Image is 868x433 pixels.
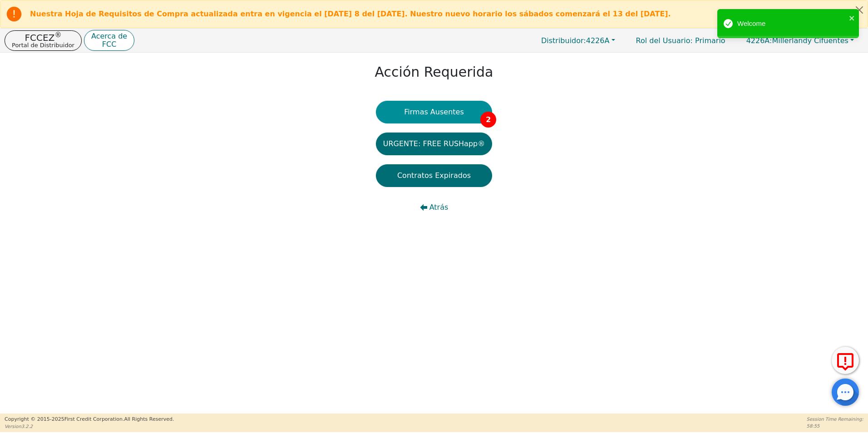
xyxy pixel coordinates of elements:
p: FCCEZ [12,33,74,42]
button: FCCEZ®Portal de Distribuidor [5,30,82,51]
button: Contratos Expirados [376,164,492,187]
div: Welcome [737,19,846,29]
p: Copyright © 2015- 2025 First Credit Corporation. [5,416,174,423]
span: 2 [480,112,496,128]
h1: Acción Requerida [375,64,493,80]
button: Close alert [851,0,868,19]
button: Reportar Error a FCC [832,347,859,374]
a: Rol del Usuario: Primario [627,32,735,49]
b: Nuestra Hoja de Requisitos de Compra actualizada entra en vigencia el [DATE] 8 del [DATE]. Nuestr... [30,10,671,18]
sup: ® [54,31,61,39]
p: Session Time Remaining: [807,416,863,423]
p: Acerca de [91,33,127,40]
span: Distribuidor: [541,36,586,45]
p: Primario [627,32,735,49]
span: All Rights Reserved. [124,416,174,422]
button: URGENTE: FREE RUSHapp® [376,133,492,155]
span: 4226A [541,36,609,45]
button: Firmas Ausentes2 [376,101,492,123]
p: FCC [91,41,127,48]
span: Rol del Usuario : [636,36,693,45]
p: 58:55 [807,423,863,429]
button: close [849,13,855,23]
span: Atrás [429,202,449,213]
p: Version 3.2.2 [5,423,174,430]
p: Portal de Distribuidor [12,42,74,48]
button: Atrás [376,196,492,219]
button: Acerca deFCC [84,30,134,51]
button: Distribuidor:4226A [532,34,625,48]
